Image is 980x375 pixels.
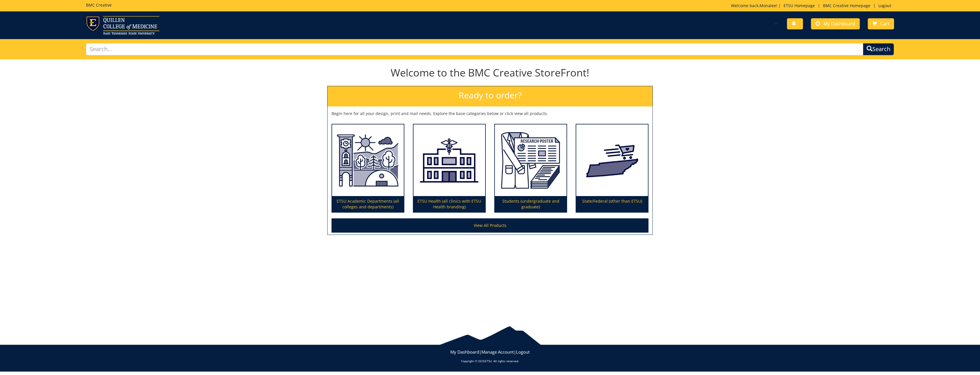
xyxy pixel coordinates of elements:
[731,3,894,9] p: Welcome back, ! | | |
[86,43,863,55] input: Search...
[332,124,404,212] a: ETSU Academic Departments (all colleges and departments)
[485,359,492,363] a: ETSU
[576,124,648,196] img: State/Federal (other than ETSU)
[413,124,485,212] a: ETSU Health (all clinics with ETSU Health branding)
[495,124,567,196] img: Students (undergraduate and graduate)
[481,349,514,355] a: Manage Account
[760,3,776,8] a: Monalee
[576,196,648,212] p: State/Federal (other than ETSU)
[450,349,479,355] a: My Dashboard
[413,196,485,212] p: ETSU Health (all clinics with ETSU Health branding)
[516,349,530,355] a: Logout
[495,196,567,212] p: Students (undergraduate and graduate)
[327,67,653,78] h1: Welcome to the BMC Creative StoreFront!
[875,3,894,8] a: Logout
[576,124,648,212] a: State/Federal (other than ETSU)
[328,86,652,106] h2: Ready to order?
[811,18,860,29] a: My Dashboard
[863,43,894,55] button: Search
[868,18,894,29] a: Cart
[332,218,648,233] a: View All Products
[781,3,818,8] a: ETSU Homepage
[824,21,855,27] span: My Dashboard
[86,16,159,35] img: ETSU logo
[86,3,112,7] h5: BMC Creative
[820,3,873,8] a: BMC Creative Homepage
[413,124,485,196] img: ETSU Health (all clinics with ETSU Health branding)
[332,124,404,196] img: ETSU Academic Departments (all colleges and departments)
[880,21,889,27] span: Cart
[332,196,404,212] p: ETSU Academic Departments (all colleges and departments)
[332,111,648,116] p: Begin here for all your design, print and mail needs. Explore the base categories below or click ...
[495,124,567,212] a: Students (undergraduate and graduate)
